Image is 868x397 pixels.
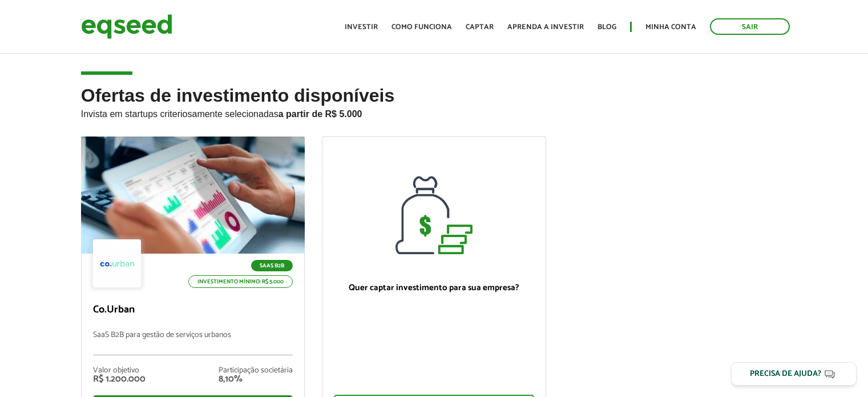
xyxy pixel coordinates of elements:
div: 8,10% [219,375,293,384]
strong: a partir de R$ 5.000 [278,109,362,119]
div: Participação societária [219,367,293,375]
a: Sair [710,18,790,35]
a: Captar [466,23,494,31]
a: Minha conta [645,23,696,31]
p: SaaS B2B [251,260,293,271]
p: SaaS B2B para gestão de serviços urbanos [93,331,293,355]
a: Como funciona [391,23,452,31]
p: Invista em startups criteriosamente selecionadas [81,106,788,119]
div: Valor objetivo [93,367,146,375]
p: Quer captar investimento para sua empresa? [334,283,534,293]
div: R$ 1.200.000 [93,375,146,384]
a: Blog [597,23,616,31]
p: Co.Urban [93,304,293,316]
img: EqSeed [81,11,172,42]
h2: Ofertas de investimento disponíveis [81,86,788,137]
a: Aprenda a investir [507,23,584,31]
a: Investir [345,23,378,31]
p: Investimento mínimo: R$ 5.000 [188,275,293,288]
